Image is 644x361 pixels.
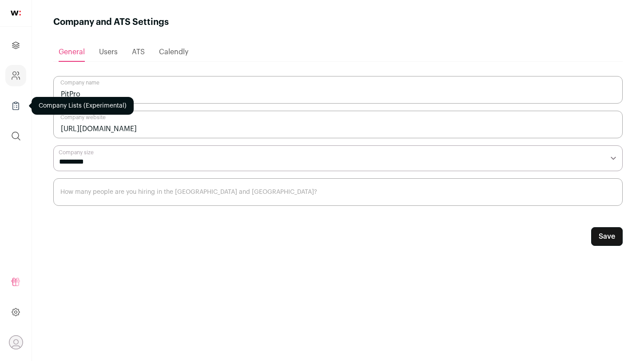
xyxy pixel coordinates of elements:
[5,65,26,86] a: Company and ATS Settings
[53,178,623,206] input: How many people are you hiring in the US and Canada?
[99,43,118,61] a: Users
[5,35,26,56] a: Projects
[5,95,26,116] a: Company Lists
[159,43,188,61] a: Calendly
[159,48,188,56] span: Calendly
[53,76,623,104] input: Company name
[9,335,23,349] button: Open dropdown
[11,11,21,16] img: wellfound-shorthand-0d5821cbd27db2630d0214b213865d53afaa358527fdda9d0ea32b1df1b89c2c.svg
[53,16,169,28] h1: Company and ATS Settings
[591,227,623,246] button: Save
[99,48,118,56] span: Users
[32,97,134,115] div: Company Lists (Experimental)
[59,48,85,56] span: General
[132,48,145,56] span: ATS
[53,111,623,138] input: Company website
[132,43,145,61] a: ATS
